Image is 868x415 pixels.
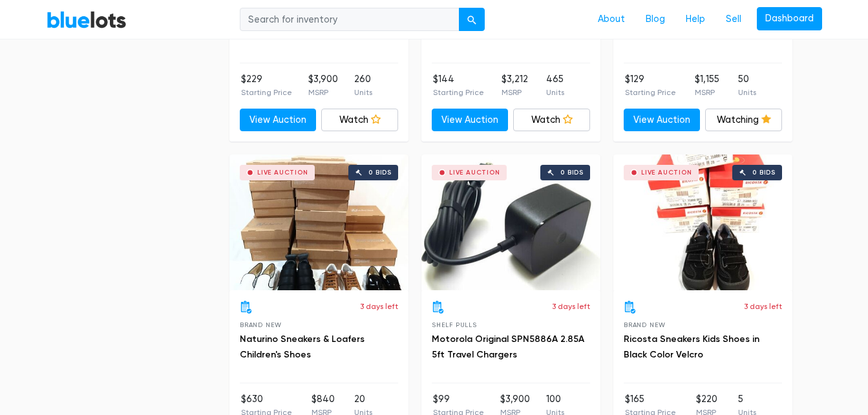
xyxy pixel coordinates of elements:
[240,321,282,328] span: Brand New
[354,72,372,98] li: 260
[421,154,600,290] a: Live Auction 0 bids
[624,14,775,40] a: 50 Danecraft + AJC Brooches - 50 DIFFERENT STYLES
[757,7,822,30] a: Dashboard
[552,301,590,312] p: 3 days left
[502,72,528,98] li: $3,212
[738,72,756,98] li: 50
[546,72,564,98] li: 465
[695,72,719,98] li: $1,155
[624,334,759,360] a: Ricosta Sneakers Kids Shoes in Black Color Velcro
[744,301,782,312] p: 3 days left
[308,87,338,98] p: MSRP
[560,169,584,176] div: 0 bids
[433,87,484,98] p: Starting Price
[752,169,776,176] div: 0 bids
[257,169,308,176] div: Live Auction
[321,109,398,132] a: Watch
[240,14,376,40] a: LG LMX 210 K8 Original Battery Door Covers
[240,334,365,360] a: Naturino Sneakers & Loafers Children's Shoes
[641,169,692,176] div: Live Auction
[240,109,317,132] a: View Auction
[738,87,756,98] p: Units
[546,87,564,98] p: Units
[240,8,460,31] input: Search for inventory
[432,334,584,360] a: Motorola Original SPN5886A 2.85A 5ft Travel Chargers
[368,169,392,176] div: 0 bids
[625,72,676,98] li: $129
[47,10,127,28] a: BlueLots
[354,87,372,98] p: Units
[695,87,719,98] p: MSRP
[502,87,528,98] p: MSRP
[613,154,792,290] a: Live Auction 0 bids
[715,7,752,32] a: Sell
[241,87,292,98] p: Starting Price
[624,321,666,328] span: Brand New
[624,109,701,132] a: View Auction
[625,87,676,98] p: Starting Price
[675,7,715,32] a: Help
[635,7,675,32] a: Blog
[433,72,484,98] li: $144
[432,321,477,328] span: Shelf Pulls
[432,109,509,132] a: View Auction
[360,301,398,312] p: 3 days left
[241,72,292,98] li: $229
[229,154,408,290] a: Live Auction 0 bids
[513,109,590,132] a: Watch
[432,14,582,40] a: DVDs Movies Cartoons Anime Milti Disc Set Collectors Editions
[587,7,635,32] a: About
[705,109,782,132] a: Watching
[449,169,500,176] div: Live Auction
[308,72,338,98] li: $3,900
